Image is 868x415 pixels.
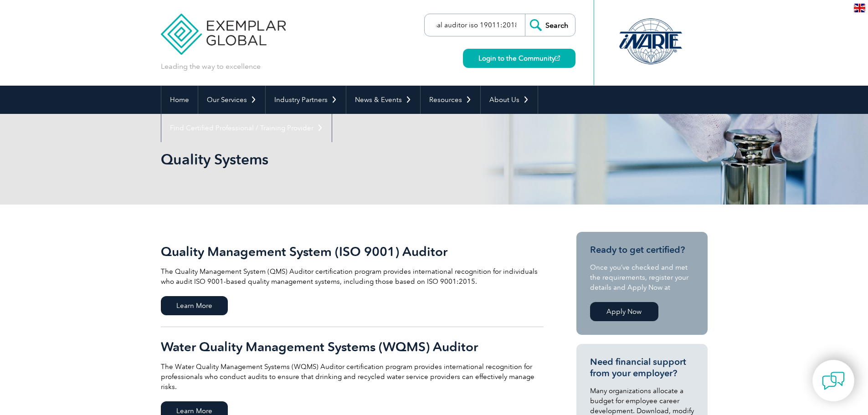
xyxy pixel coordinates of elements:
[525,14,575,36] input: Search
[161,232,544,327] a: Quality Management System (ISO 9001) Auditor The Quality Management System (QMS) Auditor certific...
[822,369,845,392] img: contact-chat.png
[346,86,420,114] a: News & Events
[421,86,480,114] a: Resources
[161,114,332,142] a: Find Certified Professional / Training Provider
[590,356,694,379] h3: Need financial support from your employer?
[854,4,865,12] img: en
[590,244,694,256] h3: Ready to get certified?
[481,86,538,114] a: About Us
[161,86,198,114] a: Home
[555,56,560,61] img: open_square.png
[161,61,261,72] p: Leading the way to excellence
[161,339,544,354] h2: Water Quality Management Systems (WQMS) Auditor
[161,362,544,392] p: The Water Quality Management Systems (WQMS) Auditor certification program provides international ...
[161,266,544,287] p: The Quality Management System (QMS) Auditor certification program provides international recognit...
[161,296,228,315] span: Learn More
[463,49,575,68] a: Login to the Community
[590,302,658,321] a: Apply Now
[161,244,544,259] h2: Quality Management System (ISO 9001) Auditor
[590,262,694,292] p: Once you’ve checked and met the requirements, register your details and Apply Now at
[161,150,511,168] h1: Quality Systems
[198,86,265,114] a: Our Services
[266,86,346,114] a: Industry Partners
